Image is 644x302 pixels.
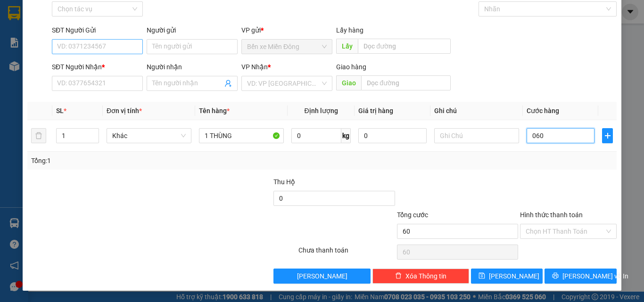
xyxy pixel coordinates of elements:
[8,9,23,19] span: Gửi:
[8,8,74,31] div: Bến xe Miền Đông
[8,31,74,44] div: 0937350714
[31,128,46,143] button: delete
[81,9,103,19] span: Nhận:
[336,26,363,34] span: Lấy hàng
[241,63,268,71] span: VP Nhận
[224,80,232,87] span: user-add
[297,245,396,261] div: Chưa thanh toán
[7,50,22,60] span: CR :
[31,155,249,166] div: Tổng: 1
[8,66,147,78] div: Tên hàng: 1 THÙNG ( : 1 )
[471,269,543,284] button: save[PERSON_NAME]
[341,128,351,143] span: kg
[358,128,426,143] input: 0
[358,107,393,114] span: Giá trị hàng
[81,8,147,31] div: VP Đắk Lắk
[603,132,612,139] span: plus
[241,25,332,35] div: VP gửi
[545,269,617,284] button: printer[PERSON_NAME] và In
[489,271,539,281] span: [PERSON_NAME]
[520,211,583,219] label: Hình thức thanh toán
[434,128,519,143] input: Ghi Chú
[56,107,64,114] span: SL
[361,75,451,90] input: Dọc đường
[112,129,186,143] span: Khác
[52,25,143,35] div: SĐT Người Gửi
[108,65,121,79] span: SL
[147,25,238,35] div: Người gửi
[602,128,613,143] button: plus
[336,39,358,54] span: Lấy
[397,211,428,219] span: Tổng cước
[107,107,142,114] span: Đơn vị tính
[7,49,75,61] div: 80.000
[430,102,523,120] th: Ghi chú
[81,31,147,44] div: 0987753778
[358,39,451,54] input: Dọc đường
[147,62,238,72] div: Người nhận
[247,40,327,54] span: Bến xe Miền Đông
[52,62,143,72] div: SĐT Người Nhận
[336,63,366,71] span: Giao hàng
[479,272,485,280] span: save
[372,269,469,284] button: deleteXóa Thông tin
[552,272,559,280] span: printer
[273,269,370,284] button: [PERSON_NAME]
[395,272,402,280] span: delete
[405,271,446,281] span: Xóa Thông tin
[304,107,338,114] span: Định lượng
[199,128,284,143] input: VD: Bàn, Ghế
[297,271,347,281] span: [PERSON_NAME]
[562,271,628,281] span: [PERSON_NAME] và In
[336,75,361,90] span: Giao
[273,178,295,186] span: Thu Hộ
[199,107,230,114] span: Tên hàng
[527,107,559,114] span: Cước hàng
